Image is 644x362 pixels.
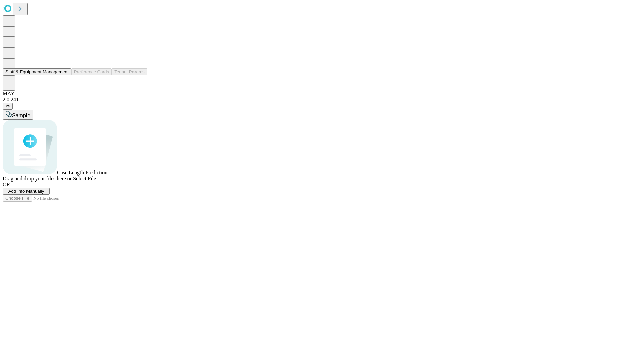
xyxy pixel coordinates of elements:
button: @ [3,103,13,110]
div: 2.0.241 [3,97,641,103]
button: Preference Cards [71,68,112,75]
span: OR [3,182,10,187]
button: Staff & Equipment Management [3,68,71,75]
button: Sample [3,110,33,120]
span: @ [5,104,10,109]
span: Case Length Prediction [57,170,107,175]
span: Select File [73,176,96,181]
button: Add Info Manually [3,188,50,195]
button: Tenant Params [112,68,147,75]
span: Add Info Manually [8,189,44,194]
span: Sample [12,113,30,118]
span: Drag and drop your files here or [3,176,72,181]
div: MAY [3,90,641,97]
